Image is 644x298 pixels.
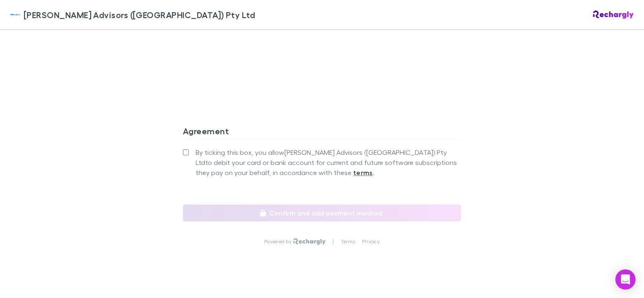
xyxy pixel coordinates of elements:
[293,238,326,245] img: Rechargly Logo
[264,238,293,245] p: Powered by
[353,168,373,177] strong: terms
[183,126,461,139] h3: Agreement
[362,238,380,245] a: Privacy
[183,205,461,221] button: Confirm and add payment method
[615,269,636,290] div: Open Intercom Messenger
[10,10,20,20] img: William Buck Advisors (WA) Pty Ltd's Logo
[341,238,355,245] a: Terms
[333,238,334,245] p: |
[196,147,461,178] span: By ticking this box, you allow [PERSON_NAME] Advisors ([GEOGRAPHIC_DATA]) Pty Ltd to debit your c...
[593,11,634,19] img: Rechargly Logo
[24,8,255,21] span: [PERSON_NAME] Advisors ([GEOGRAPHIC_DATA]) Pty Ltd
